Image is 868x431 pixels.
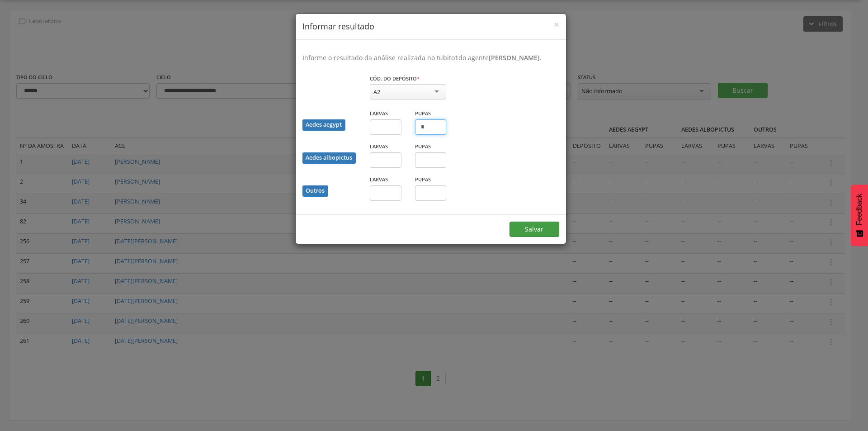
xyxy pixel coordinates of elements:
[455,53,458,62] b: 1
[370,110,388,117] label: Larvas
[415,110,431,117] label: Pupas
[302,21,559,33] h4: Informar resultado
[302,185,328,197] div: Outros
[851,185,868,246] button: Feedback - Mostrar pesquisa
[302,53,559,62] p: Informe o resultado da análise realizada no tubito do agente .
[370,176,388,183] label: Larvas
[370,75,420,82] label: Cód. do depósito
[855,194,863,225] span: Feedback
[415,143,431,150] label: Pupas
[373,88,380,96] div: A2
[554,18,559,31] span: ×
[415,176,431,183] label: Pupas
[370,143,388,150] label: Larvas
[489,53,540,62] b: [PERSON_NAME]
[554,20,559,29] button: Close
[509,222,559,237] button: Salvar
[302,119,345,131] div: Aedes aegypt
[302,152,356,164] div: Aedes albopictus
